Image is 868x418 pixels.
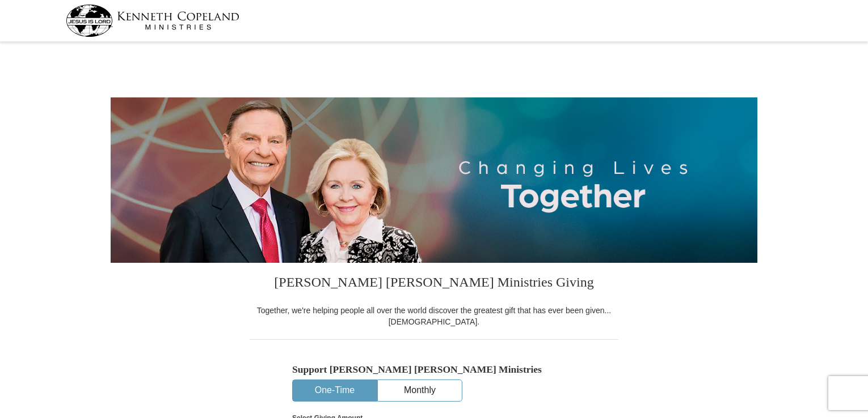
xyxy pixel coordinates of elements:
img: kcm-header-logo.svg [66,5,239,37]
h5: Support [PERSON_NAME] [PERSON_NAME] Ministries [292,364,576,376]
h3: [PERSON_NAME] [PERSON_NAME] Ministries Giving [250,263,618,305]
div: Together, we're helping people all over the world discover the greatest gift that has ever been g... [250,305,618,327]
button: Monthly [378,380,462,401]
button: One-Time [293,380,377,401]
